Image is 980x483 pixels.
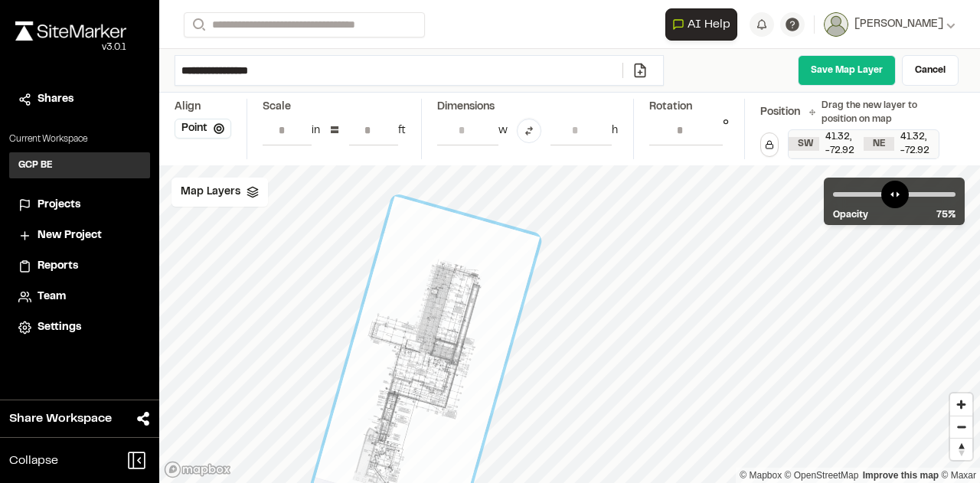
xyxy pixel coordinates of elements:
span: Collapse [9,452,58,470]
button: Zoom out [950,416,972,438]
div: in [312,122,320,139]
div: ft [398,122,406,139]
div: = [329,119,340,143]
span: Share Workspace [9,410,112,428]
span: Team [38,289,66,305]
button: Zoom in [950,393,972,416]
div: w [498,122,508,139]
a: Team [18,289,141,305]
button: Reset bearing to north [950,438,972,460]
button: Open AI Assistant [665,8,737,41]
div: SW 41.31746062890565, -72.92103634548565 | NE 41.319729800190515, -72.91964446676707 [789,130,939,158]
p: Current Workspace [9,132,150,146]
span: Projects [38,197,80,214]
div: Dimensions [437,99,618,116]
div: ° [723,116,729,145]
img: rebrand.png [15,21,126,41]
span: [PERSON_NAME] [854,16,943,33]
a: Save Map Layer [798,55,896,86]
a: Add/Change File [622,63,657,78]
div: NE [864,137,894,151]
span: AI Help [688,15,730,34]
span: Reset bearing to north [950,439,972,460]
span: Zoom out [950,416,972,438]
a: New Project [18,227,141,244]
a: Projects [18,197,141,214]
a: OpenStreetMap [785,470,859,481]
span: Reports [38,258,78,275]
div: Align [175,99,231,116]
span: Opacity [833,208,868,222]
div: Position [760,104,800,121]
a: Settings [18,319,141,336]
div: Open AI Assistant [665,8,743,41]
button: [PERSON_NAME] [824,12,955,37]
a: Reports [18,258,141,275]
a: Maxar [941,470,976,481]
div: 41.32 , -72.92 [819,130,864,158]
span: 75 % [936,208,955,222]
span: Shares [38,91,73,108]
button: Lock Map Layer Position [760,132,779,157]
div: 41.32 , -72.92 [894,130,939,158]
button: Search [184,12,211,38]
button: Point [175,119,231,139]
div: Rotation [649,99,729,116]
a: Map feedback [863,470,939,481]
div: SW [789,137,819,151]
a: Shares [18,91,141,108]
span: Settings [38,319,81,336]
span: Map Layers [181,184,240,201]
div: Drag the new layer to position on map [809,99,939,126]
a: Mapbox [740,470,782,481]
a: Cancel [902,55,959,86]
img: User [824,12,848,37]
a: Mapbox logo [164,461,231,478]
div: h [612,122,618,139]
div: Oh geez...please don't... [15,41,126,54]
span: New Project [38,227,102,244]
div: Scale [263,99,291,116]
h3: GCP BE [18,158,53,172]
